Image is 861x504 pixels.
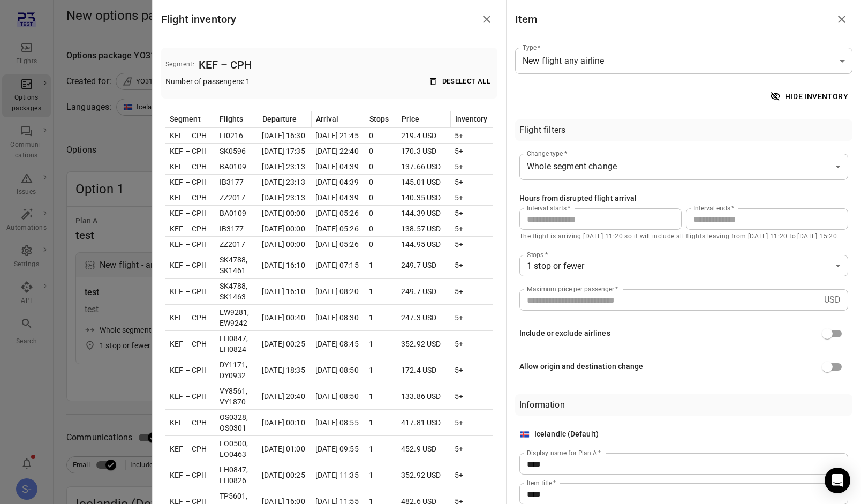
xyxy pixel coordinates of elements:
td: VY8561, VY1870 [215,383,258,410]
td: [DATE] 04:39 [311,159,365,174]
div: Information [519,398,565,411]
label: Display name for Plan A [527,448,601,457]
td: ZZ2017 [215,190,258,205]
div: Hours from disrupted flight arrival [519,193,637,205]
td: BA0109 [215,205,258,221]
p: USD [824,294,841,306]
div: Allow origin and destination change [519,361,644,373]
div: 1 stop or fewer [519,255,848,276]
td: [DATE] 18:35 [258,357,311,383]
td: [DATE] 08:50 [311,383,365,410]
h1: Item [515,11,538,28]
td: [DATE] 08:45 [311,330,365,357]
td: IB3177 [215,174,258,190]
td: KEF – CPH [165,190,215,205]
div: Include or exclude airlines [519,328,610,340]
td: KEF – CPH [165,330,215,357]
label: Interval starts [527,204,570,213]
td: [DATE] 08:50 [311,357,365,383]
td: KEF – CPH [165,252,215,278]
td: DY1171, DY0932 [215,357,258,383]
td: [DATE] 00:00 [258,205,311,221]
div: Icelandic (Default) [534,428,599,440]
label: Maximum price per passenger [527,284,618,294]
td: KEF – CPH [165,357,215,383]
td: [DATE] 05:26 [311,236,365,252]
td: [DATE] 04:39 [311,190,365,205]
td: [DATE] 23:13 [258,174,311,190]
td: KEF – CPH [165,205,215,221]
label: Interval ends [693,204,735,213]
td: [DATE] 08:30 [311,304,365,330]
label: Item title [527,478,556,487]
td: SK4788, SK1463 [215,278,258,304]
td: KEF – CPH [165,159,215,174]
td: [DATE] 00:25 [258,330,311,357]
span: New flight any airline [523,55,835,67]
label: Stops [527,250,548,259]
td: EW9281, EW9242 [215,304,258,330]
td: [DATE] 16:10 [258,278,311,304]
td: IB3177 [215,221,258,236]
td: [DATE] 04:39 [311,174,365,190]
td: [DATE] 00:00 [258,221,311,236]
td: BA0109 [215,159,258,174]
td: LH0847, LH0824 [215,330,258,357]
td: KEF – CPH [165,383,215,410]
td: [DATE] 23:13 [258,190,311,205]
td: [DATE] 07:15 [311,252,365,278]
span: Whole segment change [527,160,831,173]
label: Type [523,43,541,52]
div: Flight filters [519,124,565,137]
td: KEF – CPH [165,236,215,252]
td: ZZ2017 [215,236,258,252]
td: KEF – CPH [165,278,215,304]
td: SK4788, SK1461 [215,252,258,278]
td: [DATE] 00:40 [258,304,311,330]
td: [DATE] 23:13 [258,159,311,174]
div: Open Intercom Messenger [825,468,850,493]
td: KEF – CPH [165,174,215,190]
td: [DATE] 00:00 [258,236,311,252]
td: [DATE] 08:20 [311,278,365,304]
td: KEF – CPH [165,304,215,330]
p: The flight is arriving [DATE] 11:20 so it will include all flights leaving from [DATE] 11:20 to [... [519,231,848,242]
td: [DATE] 05:26 [311,221,365,236]
label: Change type [527,149,567,158]
button: Hide inventory [768,87,852,107]
td: [DATE] 16:10 [258,252,311,278]
td: KEF – CPH [165,221,215,236]
td: [DATE] 05:26 [311,205,365,221]
td: [DATE] 20:40 [258,383,311,410]
button: Close drawer [831,9,852,30]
